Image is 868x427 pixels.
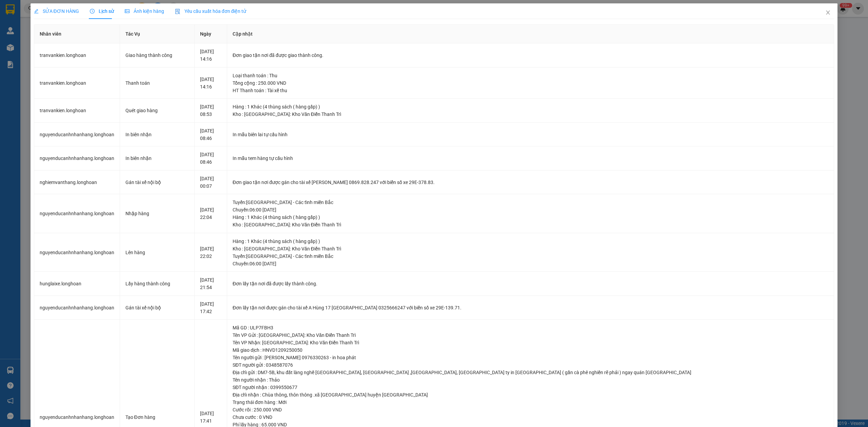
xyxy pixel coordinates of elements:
div: Mã giao dịch : HNVD1209250050 [233,346,828,354]
th: Cập nhật [227,25,834,43]
div: Địa chỉ nhận : Chùa thông, thôn thông .xã [GEOGRAPHIC_DATA] huyện [GEOGRAPHIC_DATA] [233,391,828,399]
div: [DATE] 17:42 [200,300,221,315]
div: Đơn lấy tận nơi được gán cho tài xế A Hùng 17 [GEOGRAPHIC_DATA] 0325666247 với biển số xe 29E-139... [233,304,828,311]
span: Yêu cầu xuất hóa đơn điện tử [175,8,246,14]
div: Đơn giao tận nơi đã được giao thành công. [233,52,828,59]
span: edit [34,9,39,14]
th: Nhân viên [34,25,120,43]
td: nguyenducanhnhanhang.longhoan [34,296,120,320]
div: Kho : [GEOGRAPHIC_DATA]: Kho Văn Điển Thanh Trì [233,221,828,228]
div: Quét giao hàng [125,107,189,114]
div: [DATE] 08:53 [200,103,221,118]
div: Hàng : 1 Khác (4 thùng sách ( hàng gấp) ) [233,238,828,245]
td: nguyenducanhnhanhang.longhoan [34,194,120,233]
div: Nhập hàng [125,210,189,217]
div: Đơn giao tận nơi được gán cho tài xế [PERSON_NAME] 0869.828.247 với biển số xe 29E-378.83. [233,179,828,186]
div: [DATE] 14:16 [200,76,221,90]
div: Thanh toán [125,79,189,87]
span: picture [125,9,130,14]
div: Tên người nhận : Thảo [233,376,828,384]
div: Tên VP Nhận: [GEOGRAPHIC_DATA]: Kho Văn Điển Thanh Trì [233,339,828,346]
td: nguyenducanhnhanhang.longhoan [34,123,120,147]
div: Tên người gửi : [PERSON_NAME] 0976330263 - in hoa phát [233,354,828,361]
div: [DATE] 22:04 [200,206,221,221]
div: In biên nhận [125,155,189,162]
div: HT Thanh toán : Tài xế thu [233,87,828,94]
div: [DATE] 21:54 [200,276,221,291]
div: Giao hàng thành công [125,52,189,59]
td: nguyenducanhnhanhang.longhoan [34,146,120,170]
div: In biên nhận [125,131,189,138]
div: Chưa cước : 0 VND [233,413,828,421]
div: SĐT người nhận : 0399550677 [233,384,828,391]
div: [DATE] 22:02 [200,245,221,260]
td: nguyenducanhnhanhang.longhoan [34,233,120,272]
div: Tạo Đơn hàng [125,413,189,421]
span: Ảnh kiện hàng [125,8,164,14]
div: [DATE] 08:46 [200,151,221,166]
div: Gán tài xế nội bộ [125,304,189,311]
span: Lịch sử [90,8,114,14]
div: SĐT người gửi : 0348587076 [233,361,828,369]
div: Hàng : 1 Khác (4 thùng sách ( hàng gấp) ) [233,213,828,221]
th: Ngày [195,25,227,43]
div: Đơn lấy tận nơi đã được lấy thành công. [233,280,828,287]
div: Trạng thái đơn hàng : Mới [233,399,828,406]
div: Gán tài xế nội bộ [125,179,189,186]
td: tranvankien.longhoan [34,67,120,99]
div: Mã GD : ULP7FBH3 [233,324,828,331]
span: SỬA ĐƠN HÀNG [34,8,79,14]
img: icon [175,9,180,14]
div: Tuyến : [GEOGRAPHIC_DATA] - Các tỉnh miền Bắc Chuyến: 06:00 [DATE] [233,199,828,213]
div: Lấy hàng thành công [125,280,189,287]
div: [DATE] 14:16 [200,48,221,63]
div: Kho : [GEOGRAPHIC_DATA]: Kho Văn Điển Thanh Trì [233,110,828,118]
div: Tổng cộng : 250.000 VND [233,79,828,87]
td: tranvankien.longhoan [34,99,120,123]
div: Tên VP Gửi : [GEOGRAPHIC_DATA]: Kho Văn Điển Thanh Trì [233,331,828,339]
div: Lên hàng [125,249,189,256]
div: In mẫu biên lai tự cấu hình [233,131,828,138]
span: clock-circle [90,9,95,14]
div: Hàng : 1 Khác (4 thùng sách ( hàng gấp) ) [233,103,828,110]
div: Kho : [GEOGRAPHIC_DATA]: Kho Văn Điển Thanh Trì [233,245,828,252]
div: [DATE] 08:46 [200,127,221,142]
div: In mẫu tem hàng tự cấu hình [233,155,828,162]
div: Tuyến : [GEOGRAPHIC_DATA] - Các tỉnh miền Bắc Chuyến: 06:00 [DATE] [233,252,828,267]
div: [DATE] 17:41 [200,410,221,425]
div: [DATE] 00:07 [200,175,221,190]
th: Tác Vụ [120,25,195,43]
div: Cước rồi : 250.000 VND [233,406,828,413]
button: Close [818,3,837,22]
div: Địa chỉ gửi : DM7-5B, khu đất làng nghề [GEOGRAPHIC_DATA], [GEOGRAPHIC_DATA] ,[GEOGRAPHIC_DATA], ... [233,369,828,376]
td: nghiemvanthang.longhoan [34,170,120,195]
td: tranvankien.longhoan [34,43,120,67]
span: close [825,10,831,15]
div: Loại thanh toán : Thu [233,72,828,79]
td: hunglaixe.longhoan [34,272,120,296]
